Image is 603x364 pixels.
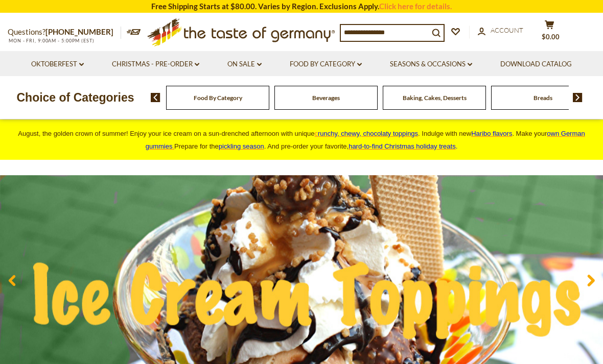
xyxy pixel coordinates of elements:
[290,59,362,70] a: Food By Category
[31,59,84,70] a: Oktoberfest
[491,26,523,34] span: Account
[312,94,340,102] a: Beverages
[500,59,572,70] a: Download Catalog
[403,94,467,102] a: Baking, Cakes, Desserts
[315,130,419,137] a: crunchy, chewy, chocolaty toppings
[112,59,199,70] a: Christmas - PRE-ORDER
[227,59,262,70] a: On Sale
[471,130,512,137] a: Haribo flavors
[151,93,160,102] img: previous arrow
[8,26,121,39] p: Questions?
[542,33,560,41] span: $0.00
[18,130,585,150] span: August, the golden crown of summer! Enjoy your ice cream on a sun-drenched afternoon with unique ...
[534,94,552,102] a: Breads
[219,142,264,150] a: pickling season
[390,59,472,70] a: Seasons & Occasions
[349,142,457,150] span: .
[379,2,452,11] a: Click here for details.
[573,93,583,102] img: next arrow
[349,142,456,150] a: hard-to-find Christmas holiday treats
[8,38,95,43] span: MON - FRI, 9:00AM - 5:00PM (EST)
[146,130,585,150] a: own German gummies.
[45,27,113,36] a: [PHONE_NUMBER]
[146,130,585,150] span: own German gummies
[318,130,418,137] span: runchy, chewy, chocolaty toppings
[194,94,242,102] a: Food By Category
[478,25,523,36] a: Account
[534,20,565,45] button: $0.00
